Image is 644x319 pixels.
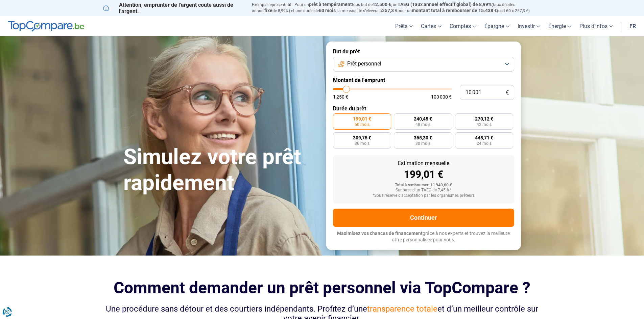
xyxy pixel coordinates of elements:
span: 12.500 € [373,2,391,7]
label: Durée du prêt [333,105,514,112]
span: montant total à rembourser de 15.438 € [412,8,497,13]
h1: Simulez votre prêt rapidement [123,144,318,196]
span: 199,01 € [353,116,371,121]
span: 1 250 € [333,95,348,99]
p: grâce à nos experts et trouvez la meilleure offre personnalisée pour vous. [333,230,514,243]
img: TopCompare [8,21,84,32]
div: *Sous réserve d'acceptation par les organismes prêteurs [338,193,509,198]
span: 240,45 € [414,116,432,121]
span: 24 mois [477,141,492,145]
span: 48 mois [415,123,430,127]
span: 270,12 € [475,116,493,121]
span: TAEG (Taux annuel effectif global) de 8,99% [398,2,492,7]
label: Montant de l'emprunt [333,77,514,83]
div: 199,01 € [338,169,509,180]
span: 448,71 € [475,135,493,140]
div: Estimation mensuelle [338,161,509,166]
span: 100 000 € [431,95,452,99]
p: Exemple représentatif : Pour un tous but de , un (taux débiteur annuel de 8,99%) et une durée de ... [252,2,541,14]
span: 42 mois [477,123,492,127]
a: Comptes [446,16,480,36]
span: prêt à tempérament [309,2,352,7]
a: Épargne [480,16,514,36]
span: 365,30 € [414,135,432,140]
span: 30 mois [415,141,430,145]
a: Énergie [544,16,575,36]
a: fr [625,16,640,36]
span: 60 mois [319,8,336,13]
span: transparence totale [367,304,437,314]
a: Prêts [391,16,417,36]
span: 309,75 € [353,135,371,140]
span: Prêt personnel [347,60,381,68]
span: Maximisez vos chances de financement [337,231,423,236]
span: 36 mois [355,141,369,145]
div: Total à rembourser: 11 940,60 € [338,183,509,188]
button: Continuer [333,209,514,227]
span: 257,3 € [382,8,398,13]
button: Prêt personnel [333,57,514,72]
span: fixe [264,8,272,13]
a: Investir [514,16,544,36]
a: Cartes [417,16,446,36]
a: Plus d'infos [575,16,617,36]
h2: Comment demander un prêt personnel via TopCompare ? [103,278,541,297]
div: Sur base d'un TAEG de 7,45 %* [338,188,509,193]
p: Attention, emprunter de l'argent coûte aussi de l'argent. [103,2,244,15]
span: € [506,90,509,96]
span: 60 mois [355,123,369,127]
label: But du prêt [333,48,514,55]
